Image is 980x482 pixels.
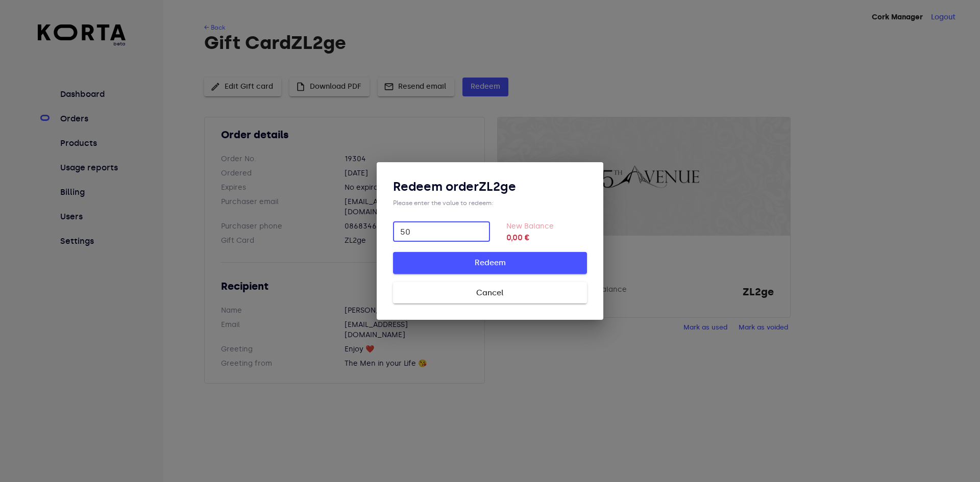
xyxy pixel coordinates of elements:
[506,222,554,231] label: New Balance
[393,199,587,207] div: Please enter the value to redeem:
[506,232,587,244] strong: 0,00 €
[393,252,587,273] button: Redeem
[409,256,571,269] span: Redeem
[393,282,587,303] button: Cancel
[393,179,587,195] h3: Redeem order ZL2ge
[409,286,571,299] span: Cancel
